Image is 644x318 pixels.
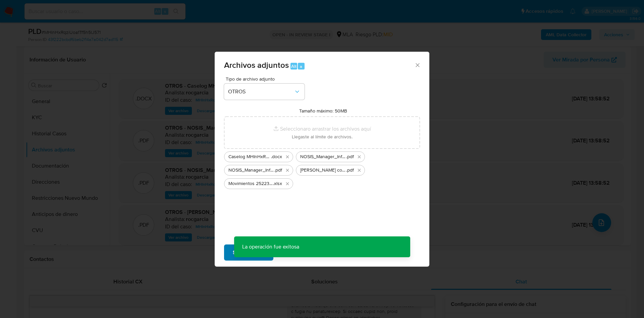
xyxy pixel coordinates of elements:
[283,166,291,174] button: Eliminar NOSIS_Manager_InformeIndividual_20053833927_620658_20250826134856.pdf
[283,153,291,161] button: Eliminar Caselog MHInHxRqziUoa1Tf5h5IJ571 -2522365843.docx
[234,236,307,257] p: La operación fue exitosa
[355,166,363,174] button: Eliminar Juan Carlos Viñez - Buscar con Google.pdf
[228,167,274,174] span: NOSIS_Manager_InformeIndividual_20053833927_620658_20250826134856
[346,153,354,160] span: .pdf
[300,153,346,160] span: NOSIS_Manager_InformeIndividual_30708358947_620658_20250826134943
[273,180,282,187] span: .xlsx
[300,63,302,70] span: a
[224,59,289,71] span: Archivos adjuntos
[414,62,420,68] button: Cerrar
[285,245,307,260] span: Cancelar
[274,167,282,174] span: .pdf
[300,167,346,174] span: [PERSON_NAME] con Google
[226,77,306,81] span: Tipo de archivo adjunto
[355,153,363,161] button: Eliminar NOSIS_Manager_InformeIndividual_30708358947_620658_20250826134943.pdf
[283,180,291,188] button: Eliminar Movimientos 2522365843.xlsx
[224,244,273,261] button: Subir archivo
[346,167,354,174] span: .pdf
[228,153,271,160] span: Caselog MHInHxRqziUoa1Tf5h5IJ571 -2522365843
[228,88,294,95] span: OTROS
[233,245,265,260] span: Subir archivo
[224,84,305,100] button: OTROS
[224,149,420,189] ul: Archivos seleccionados
[271,153,282,160] span: .docx
[291,63,297,70] span: Alt
[299,108,347,114] label: Tamaño máximo: 50MB
[228,180,273,187] span: Movimientos 2522365843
